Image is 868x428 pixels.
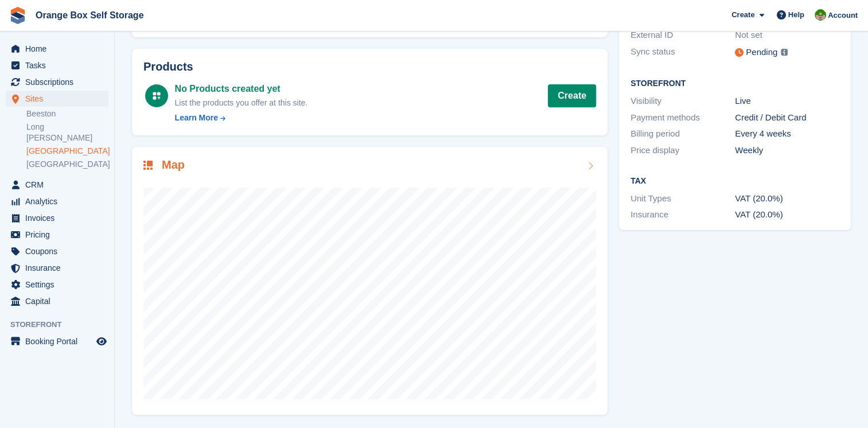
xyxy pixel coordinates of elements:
[6,293,108,309] a: menu
[25,293,94,309] span: Capital
[26,159,108,170] a: [GEOGRAPHIC_DATA]
[25,210,94,226] span: Invoices
[6,260,108,276] a: menu
[630,208,735,221] div: Insurance
[6,41,108,57] a: menu
[95,334,108,348] a: Preview store
[746,46,777,59] div: Pending
[25,277,94,293] span: Settings
[630,127,735,141] div: Billing period
[6,193,108,209] a: menu
[162,158,185,172] h2: Map
[25,177,94,193] span: CRM
[630,29,735,42] div: External ID
[735,111,839,124] div: Credit / Debit Card
[6,74,108,90] a: menu
[25,227,94,243] span: Pricing
[9,7,26,24] img: stora-icon-8386f47178a22dfd0bd8f6a31ec36ba5ce8667c1dd55bd0f319d3a0aa187defe.svg
[6,277,108,293] a: menu
[25,243,94,259] span: Coupons
[630,111,735,124] div: Payment methods
[735,144,839,157] div: Weekly
[175,112,218,124] div: Learn More
[630,79,839,88] h2: Storefront
[143,161,153,170] img: map-icn-33ee37083ee616e46c38cad1a60f524a97daa1e2b2c8c0bc3eb3415660979fc1.svg
[25,333,94,349] span: Booking Portal
[6,91,108,107] a: menu
[6,57,108,73] a: menu
[6,177,108,193] a: menu
[781,49,788,56] img: icon-info-grey-7440780725fd019a000dd9b08b2336e03edf1995a4989e88bcd33f0948082b44.svg
[6,210,108,226] a: menu
[815,9,826,21] img: Eric Smith
[735,29,839,42] div: Not set
[630,95,735,108] div: Visibility
[788,9,804,21] span: Help
[143,60,596,73] h2: Products
[175,82,308,96] div: No Products created yet
[25,41,94,57] span: Home
[735,208,839,221] div: VAT (20.0%)
[26,146,108,157] a: [GEOGRAPHIC_DATA]
[6,243,108,259] a: menu
[828,10,858,21] span: Account
[731,9,754,21] span: Create
[26,108,108,119] a: Beeston
[6,227,108,243] a: menu
[548,84,596,107] a: Create
[735,95,839,108] div: Live
[25,74,94,90] span: Subscriptions
[25,57,94,73] span: Tasks
[735,192,839,205] div: VAT (20.0%)
[26,122,108,143] a: Long [PERSON_NAME]
[132,147,608,415] a: Map
[630,177,839,186] h2: Tax
[6,333,108,349] a: menu
[175,112,308,124] a: Learn More
[10,319,114,330] span: Storefront
[25,260,94,276] span: Insurance
[735,127,839,141] div: Every 4 weeks
[25,91,94,107] span: Sites
[630,192,735,205] div: Unit Types
[175,98,308,107] span: List the products you offer at this site.
[630,144,735,157] div: Price display
[25,193,94,209] span: Analytics
[31,6,149,25] a: Orange Box Self Storage
[152,91,161,100] img: custom-product-icn-white-7c27a13f52cf5f2f504a55ee73a895a1f82ff5669d69490e13668eaf7ade3bb5.svg
[630,45,735,60] div: Sync status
